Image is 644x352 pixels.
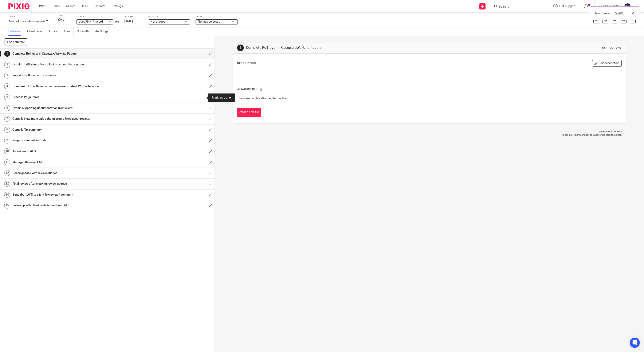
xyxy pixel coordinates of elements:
[39,4,46,8] a: Work
[237,45,244,51] div: 1
[594,11,612,15] p: Task created.
[4,159,10,165] div: 11
[12,181,139,187] h1: Final review after clearing review queries
[60,19,64,21] small: /15
[4,203,10,208] div: 15
[592,60,622,67] button: Edit description
[49,27,61,36] a: Emails
[12,94,139,100] h1: Process PY journals
[614,11,624,16] button: View
[12,202,139,209] h1: Follow up with client and obtain signed AFS
[237,133,622,137] p: Please ask your manager to update the task template.
[12,105,139,111] h1: Obtain supporting documentation from client
[12,83,139,89] h1: Compare PY Trial Balance per caseware to latest PY trial balance
[196,15,238,18] label: Tags
[12,116,139,122] h1: Compile instalment sale schedules and fixed asset register
[4,181,10,187] div: 13
[4,192,10,198] div: 14
[66,4,75,8] a: Clients
[12,137,139,144] h1: Prepare relevant journals
[237,88,258,90] span: Attachments
[12,192,139,198] h1: Send draft AFS to client for review / comment
[8,19,51,24] div: Annual Financial statements 2024
[77,27,92,36] a: Notes (0)
[601,46,622,50] div: Instructions
[8,27,24,36] a: Subtasks
[4,51,10,57] div: 1
[4,94,10,100] div: 5
[4,138,10,144] div: 9
[8,3,30,9] img: Pixie
[4,105,10,111] div: 6
[53,4,60,8] a: Email
[150,20,165,23] span: Not started
[95,4,105,8] a: Reports
[237,108,261,117] button: Attach new file
[4,116,10,122] div: 7
[58,18,64,22] div: 0
[12,61,139,68] h1: Obtain Trial Balance from client or accounting system
[4,62,10,68] div: 2
[12,148,139,154] h1: 1st review of AFS
[237,62,256,65] p: Description
[27,27,46,36] a: Client tasks
[237,130,622,133] p: Need more details?
[4,170,10,176] div: 12
[82,4,89,8] a: Team
[112,4,123,8] a: Settings
[12,170,139,176] h1: Reassign task with review queries
[4,83,10,89] div: 4
[237,97,288,100] span: There are no files attached to this task.
[4,73,10,79] div: 3
[4,38,27,46] button: + Add subtask
[4,148,10,154] div: 10
[246,46,438,50] h1: Complete Roll-over in CasewareWorking Papers
[76,15,119,18] label: Client
[198,20,220,23] span: No tags selected
[624,3,631,10] img: svg%3E
[64,27,74,36] a: Files
[4,127,10,133] div: 8
[8,15,51,18] label: Task
[12,159,139,165] h1: Manager Review of AFS
[12,51,139,57] h1: Complete Roll-over in CasewareWorking Papers
[79,20,103,23] span: Just Pink (Pty) Ltd
[95,27,111,36] a: Audit logs
[12,72,139,79] h1: Import Trial Balance to caseware
[12,127,139,133] h1: Compile Tax summary
[148,15,190,18] label: Status
[124,15,143,18] label: Due by
[124,20,133,23] span: [DATE]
